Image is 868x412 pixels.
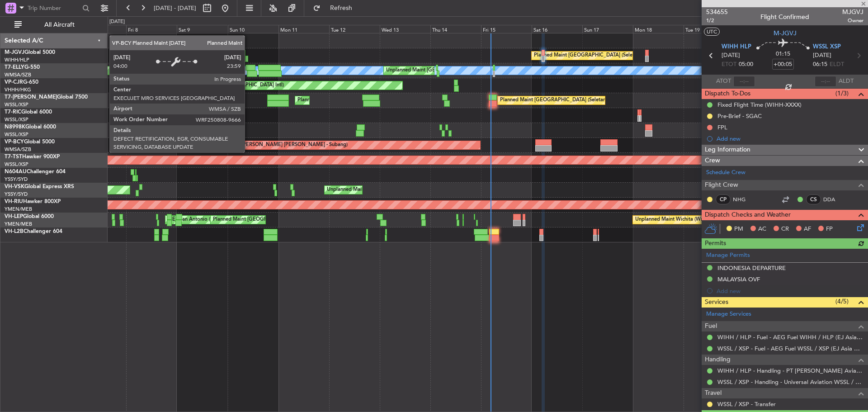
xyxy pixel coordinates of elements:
a: VHHH/HKG [5,86,31,93]
span: All Aircraft [24,22,95,28]
a: WSSL / XSP - Transfer [717,400,776,408]
span: Fuel [705,321,717,331]
span: Leg Information [705,145,750,155]
a: WSSL / XSP - Fuel - AEG Fuel WSSL / XSP (EJ Asia Only) [717,345,863,352]
span: AC [758,225,766,234]
div: Mon 11 [278,25,329,33]
div: Planned Maint [GEOGRAPHIC_DATA] (Seletar) [534,49,640,62]
span: Owner [842,17,863,24]
div: Unplanned Maint [GEOGRAPHIC_DATA] (Sultan [PERSON_NAME] [PERSON_NAME] - Subang) [386,64,603,77]
span: Crew [705,156,720,166]
span: ALDT [839,77,854,86]
div: Add new [717,135,863,142]
span: VH-LEP [5,214,23,219]
span: T7-ELLY [5,65,24,70]
span: WIHH HLP [722,43,751,52]
div: Fri 8 [126,25,177,33]
span: ETOT [722,60,736,69]
span: PM [734,225,743,234]
a: YSSY/SYD [5,191,28,198]
a: WSSL/XSP [5,131,28,138]
div: MEL San Antonio (San Antonio Intl) [168,213,248,227]
a: WSSL/XSP [5,161,28,168]
span: MJGVJ [842,7,863,17]
div: Wed 13 [380,25,430,33]
span: 1/2 [706,17,728,24]
span: Dispatch To-Dos [705,89,750,99]
button: Refresh [309,1,363,15]
a: VH-LEPGlobal 6000 [5,214,54,219]
span: VH-L2B [5,229,24,234]
a: Manage Services [706,310,751,319]
a: YSSY/SYD [5,176,28,183]
span: [DATE] - [DATE] [154,4,196,12]
span: N8998K [5,124,25,130]
span: 534655 [706,7,728,17]
div: CP [716,194,731,204]
span: N604AU [5,169,27,175]
div: Fri 15 [481,25,532,33]
span: 05:00 [739,60,753,69]
div: Planned Maint [GEOGRAPHIC_DATA] ([GEOGRAPHIC_DATA]) [297,94,440,107]
a: WIHH / HLP - Handling - PT [PERSON_NAME] Aviasi WIHH / HLP [717,367,863,374]
span: VP-BCY [5,139,24,145]
span: ATOT [716,77,731,86]
a: T7-ELLYG-550 [5,65,40,70]
a: WMSA/SZB [5,71,31,78]
div: Tue 12 [329,25,380,33]
div: Sat 9 [177,25,227,33]
span: Handling [705,355,731,365]
span: VH-VSK [5,184,24,189]
a: WSSL / XSP - Handling - Universal Aviation WSSL / XSP [717,378,863,386]
div: FPL [717,123,727,131]
div: Sun 17 [582,25,633,33]
a: YMEN/MEB [5,206,32,213]
span: 01:15 [776,50,790,59]
input: Trip Number [28,1,80,15]
div: Tue 19 [684,25,734,33]
a: T7-RICGlobal 6000 [5,109,52,115]
span: WSSL XSP [813,43,841,52]
a: VH-L2BChallenger 604 [5,229,62,234]
span: T7-RIC [5,109,21,115]
a: WIHH / HLP - Fuel - AEG Fuel WIHH / HLP (EJ Asia Only) [717,333,863,341]
a: WIHH/HLP [5,57,29,63]
span: VP-CJR [5,80,23,85]
span: M-JGVJ [774,28,797,38]
a: Schedule Crew [706,168,745,177]
a: DDA [823,195,844,204]
div: Planned Maint [GEOGRAPHIC_DATA] ([GEOGRAPHIC_DATA] Intl) [133,79,284,92]
a: M-JGVJGlobal 5000 [5,50,55,55]
span: Dispatch Checks and Weather [705,210,791,220]
span: M-JGVJ [5,50,24,55]
div: Unplanned Maint Sydney ([PERSON_NAME] Intl) [327,183,438,197]
a: WSSL/XSP [5,116,28,123]
span: 06:15 [813,60,827,69]
div: Sat 16 [532,25,582,33]
div: Fixed Flight Time (WIHH-XXXX) [717,101,802,109]
span: Flight Crew [705,180,738,190]
span: [DATE] [722,51,740,60]
div: [DATE] [109,18,125,26]
span: VH-RIU [5,199,23,204]
span: AF [804,225,811,234]
span: CR [781,225,789,234]
span: FP [826,225,833,234]
span: T7-TST [5,154,22,160]
div: Unplanned Maint Wichita (Wichita Mid-continent) [635,213,747,227]
a: WMSA/SZB [5,146,31,153]
div: Planned Maint [GEOGRAPHIC_DATA] (Sultan [PERSON_NAME] [PERSON_NAME] - Subang) [137,138,348,152]
button: UTC [704,28,720,36]
div: CS [806,194,821,204]
div: Mon 18 [633,25,684,33]
a: VH-RIUHawker 800XP [5,199,61,204]
div: Pre-Brief - SGAC [717,112,762,120]
a: YMEN/MEB [5,221,32,227]
a: VP-BCYGlobal 5000 [5,139,55,145]
a: NHG [733,195,753,204]
a: N8998KGlobal 6000 [5,124,56,130]
a: WSSL/XSP [5,101,28,108]
a: T7-[PERSON_NAME]Global 7500 [5,95,88,100]
div: Thu 14 [430,25,481,33]
a: VP-CJRG-650 [5,80,38,85]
